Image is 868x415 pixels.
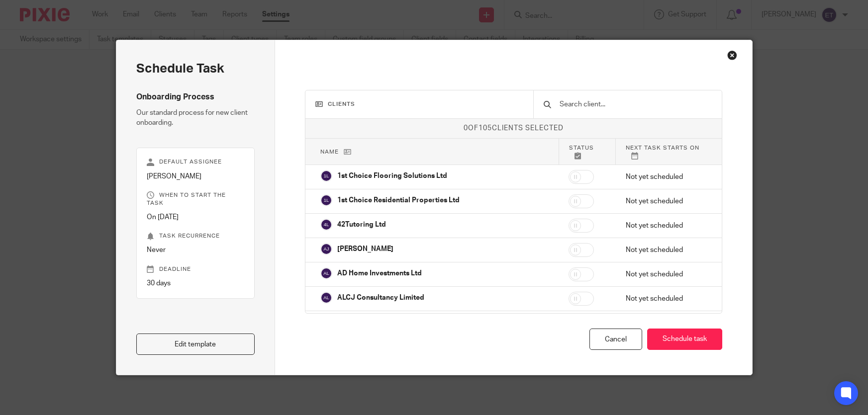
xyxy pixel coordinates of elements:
p: Status [569,144,605,160]
p: AD Home Investments Ltd [337,268,422,278]
p: Not yet scheduled [626,172,707,182]
h4: Onboarding Process [136,92,255,102]
h3: Clients [315,100,523,108]
p: 30 days [147,278,245,288]
p: Task recurrence [147,232,245,240]
p: Next task starts on [626,144,706,160]
p: Not yet scheduled [626,196,707,206]
span: 105 [479,125,492,132]
p: [PERSON_NAME] [147,171,245,181]
span: 0 [464,125,468,132]
p: Name [320,148,549,156]
p: Not yet scheduled [626,221,707,231]
input: Search client... [559,99,712,110]
p: of clients selected [305,123,722,133]
p: On [DATE] [147,212,245,222]
img: svg%3E [320,219,332,231]
a: Edit template [136,333,255,355]
button: Schedule task [647,329,722,350]
p: Deadline [147,265,245,273]
p: Not yet scheduled [626,269,707,279]
p: 1st Choice Flooring Solutions Ltd [337,171,447,181]
img: svg%3E [320,267,332,279]
p: 42Tutoring Ltd [337,220,386,230]
p: Never [147,245,245,255]
p: Our standard process for new client onboarding. [136,108,255,128]
p: Default assignee [147,158,245,166]
p: 1st Choice Residential Properties Ltd [337,195,460,205]
h2: Schedule task [136,60,255,77]
p: Not yet scheduled [626,294,707,304]
p: Not yet scheduled [626,245,707,255]
p: When to start the task [147,191,245,207]
p: [PERSON_NAME] [337,244,393,254]
img: svg%3E [320,243,332,255]
div: Close this dialog window [727,50,737,60]
img: svg%3E [320,170,332,182]
p: ALCJ Consultancy Limited [337,293,424,303]
img: svg%3E [320,292,332,304]
div: Cancel [589,329,642,350]
img: svg%3E [320,194,332,206]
